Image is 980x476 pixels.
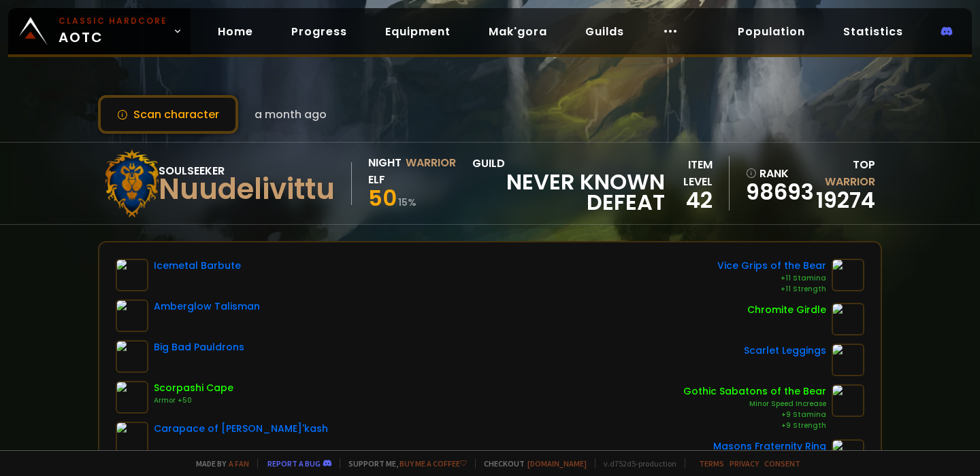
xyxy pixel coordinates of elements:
[267,458,321,469] a: Report a bug
[154,422,328,436] div: Carapace of [PERSON_NAME]'kash
[717,284,826,295] div: +11 Strength
[59,15,167,48] span: AOTC
[746,182,803,202] a: 98693
[832,384,864,417] img: item-10089
[368,183,397,213] span: 50
[59,15,167,27] small: Classic Hardcore
[154,340,244,354] div: Big Bad Pauldrons
[683,420,826,431] div: +9 Strength
[188,458,249,469] span: Made by
[154,299,260,314] div: Amberglow Talisman
[406,154,456,188] div: Warrior
[746,165,803,182] div: rank
[374,18,461,45] a: Equipment
[398,196,416,209] small: 15 %
[744,344,826,358] div: Scarlet Leggings
[683,399,826,409] div: Minor Speed Increase
[116,381,148,414] img: item-14656
[574,18,635,45] a: Guilds
[159,162,335,179] div: Soulseeker
[475,458,587,469] span: Checkout
[595,458,676,469] span: v. d752d5 - production
[764,458,800,469] a: Consent
[116,422,148,454] img: item-10775
[8,8,191,54] a: Classic HardcoreAOTC
[683,384,826,399] div: Gothic Sabatons of the Bear
[665,156,713,190] div: item level
[116,340,148,373] img: item-9476
[229,458,249,469] a: a fan
[747,303,826,317] div: Chromite Girdle
[472,172,665,213] span: Never Known Defeat
[255,106,327,123] span: a month ago
[832,303,864,335] img: item-8140
[472,155,665,213] div: guild
[207,18,264,45] a: Home
[825,174,875,189] span: Warrior
[98,95,238,134] button: Scan character
[280,18,358,45] a: Progress
[154,381,233,395] div: Scorpashi Cape
[116,259,148,291] img: item-10763
[713,439,826,454] div: Masons Fraternity Ring
[811,156,875,190] div: Top
[727,18,816,45] a: Population
[116,299,148,332] img: item-10824
[478,18,558,45] a: Mak'gora
[527,458,587,469] a: [DOMAIN_NAME]
[154,395,233,406] div: Armor +50
[832,259,864,291] img: item-9640
[832,344,864,376] img: item-10330
[730,458,759,469] a: Privacy
[717,273,826,284] div: +11 Stamina
[717,259,826,273] div: Vice Grips of the Bear
[340,458,467,469] span: Support me,
[699,458,724,469] a: Terms
[832,18,914,45] a: Statistics
[154,259,241,273] div: Icemetal Barbute
[683,409,826,420] div: +9 Stamina
[368,154,402,188] div: Night Elf
[816,185,875,215] a: 19274
[399,458,467,469] a: Buy me a coffee
[665,190,713,210] div: 42
[159,179,335,200] div: Nuudelivittu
